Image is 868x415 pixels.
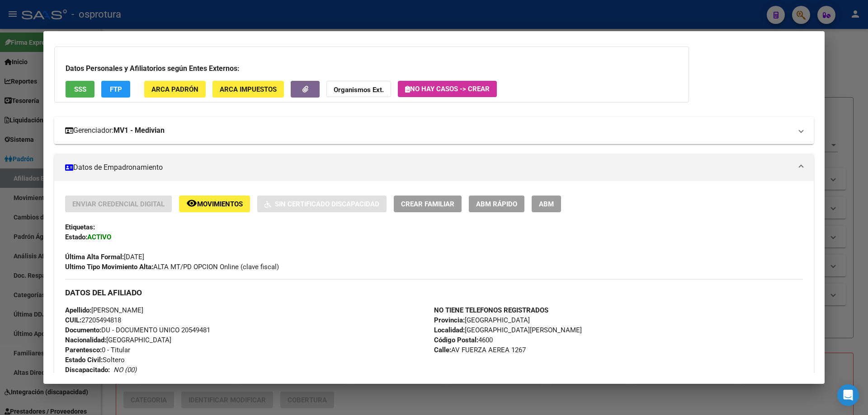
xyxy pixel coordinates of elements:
[65,316,121,324] span: 27205494818
[275,200,379,208] span: Sin Certificado Discapacidad
[65,263,153,271] strong: Ultimo Tipo Movimiento Alta:
[434,346,451,354] strong: Calle:
[65,356,125,364] span: Soltero
[54,154,814,181] mat-expansion-panel-header: Datos de Empadronamiento
[434,316,530,324] span: [GEOGRAPHIC_DATA]
[87,233,111,241] strong: ACTIVO
[65,346,130,354] span: 0 - Titular
[65,306,143,314] span: [PERSON_NAME]
[186,198,197,209] mat-icon: remove_red_eye
[65,306,91,314] strong: Apellido:
[532,196,561,212] button: ABM
[65,162,792,173] mat-panel-title: Datos de Empadronamiento
[394,196,462,212] button: Crear Familiar
[334,86,384,94] strong: Organismos Ext.
[113,366,137,374] i: NO (00)
[539,200,554,208] span: ABM
[257,196,387,212] button: Sin Certificado Discapacidad
[65,125,792,136] mat-panel-title: Gerenciador:
[65,196,172,212] button: Enviar Credencial Digital
[65,223,95,231] strong: Etiquetas:
[65,326,210,334] span: DU - DOCUMENTO UNICO 20549481
[66,63,678,74] h3: Datos Personales y Afiliatorios según Entes Externos:
[65,336,171,344] span: [GEOGRAPHIC_DATA]
[65,316,81,324] strong: CUIL:
[65,288,803,298] h3: DATOS DEL AFILIADO
[837,384,859,406] div: Open Intercom Messenger
[434,326,465,334] strong: Localidad:
[65,336,106,344] strong: Nacionalidad:
[434,326,582,334] span: [GEOGRAPHIC_DATA][PERSON_NAME]
[434,316,465,324] strong: Provincia:
[65,356,103,364] strong: Estado Civil:
[220,85,277,93] span: ARCA Impuestos
[398,81,497,97] button: No hay casos -> Crear
[434,336,493,344] span: 4600
[101,81,130,98] button: FTP
[179,196,250,212] button: Movimientos
[401,200,454,208] span: Crear Familiar
[65,233,87,241] strong: Estado:
[65,253,144,261] span: [DATE]
[144,81,206,98] button: ARCA Padrón
[151,85,198,93] span: ARCA Padrón
[434,336,478,344] strong: Código Postal:
[113,125,165,136] strong: MV1 - Medivian
[66,81,94,98] button: SSS
[197,200,243,208] span: Movimientos
[110,85,122,93] span: FTP
[54,117,814,144] mat-expansion-panel-header: Gerenciador:MV1 - Medivian
[326,81,391,98] button: Organismos Ext.
[65,263,279,271] span: ALTA MT/PD OPCION Online (clave fiscal)
[434,346,526,354] span: AV FUERZA AEREA 1267
[65,366,110,374] strong: Discapacitado:
[212,81,284,98] button: ARCA Impuestos
[72,200,165,208] span: Enviar Credencial Digital
[469,196,524,212] button: ABM Rápido
[65,346,102,354] strong: Parentesco:
[65,326,101,334] strong: Documento:
[65,253,124,261] strong: Última Alta Formal:
[74,85,86,93] span: SSS
[434,306,548,314] strong: NO TIENE TELEFONOS REGISTRADOS
[476,200,517,208] span: ABM Rápido
[405,85,490,93] span: No hay casos -> Crear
